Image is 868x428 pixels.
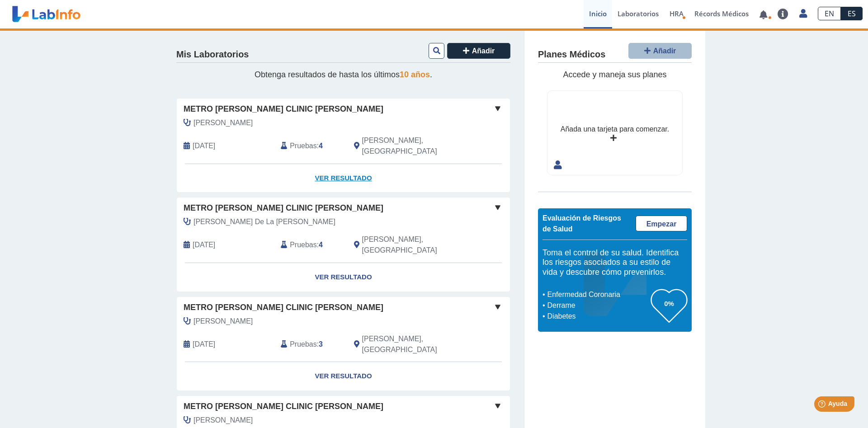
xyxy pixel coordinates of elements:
div: : [274,234,347,256]
h4: Mis Laboratorios [176,49,249,60]
span: HRA [670,9,684,18]
span: Pruebas [290,141,316,151]
li: Derrame [545,300,651,311]
span: 2025-05-23 [193,240,215,250]
span: Gomez Rivera, Jose [193,415,253,426]
span: Accede y maneja sus planes [563,70,666,79]
span: Trabanco De La Cruz, Cesar [193,216,335,227]
span: Añadir [472,47,495,55]
span: 2025-04-09 [193,339,215,350]
a: ES [841,7,863,20]
li: Enfermedad Coronaria [545,289,651,300]
a: EN [818,7,841,20]
b: 4 [319,241,323,249]
span: Empezar [646,220,677,228]
span: Pruebas [290,339,316,350]
iframe: Help widget launcher [788,393,858,418]
h3: 0% [651,298,687,309]
span: 10 años [400,70,430,79]
div: : [274,334,347,355]
span: Metro [PERSON_NAME] Clinic [PERSON_NAME] [184,400,383,413]
span: Ponce, PR [362,234,462,256]
a: Empezar [636,216,687,231]
a: Ver Resultado [177,263,510,292]
div: Añada una tarjeta para comenzar. [561,124,669,135]
span: Obtenga resultados de hasta los últimos . [255,70,432,79]
div: : [274,135,347,157]
span: Pruebas [290,240,316,250]
a: Ver Resultado [177,164,510,193]
span: 2025-09-16 [193,141,215,151]
button: Añadir [447,43,510,59]
span: Ponce, PR [362,334,462,355]
span: Evaluación de Riesgos de Salud [542,214,621,233]
span: Metro [PERSON_NAME] Clinic [PERSON_NAME] [184,301,383,314]
a: Ver Resultado [177,362,510,390]
li: Diabetes [545,311,651,322]
span: Metro [PERSON_NAME] Clinic [PERSON_NAME] [184,103,383,115]
b: 3 [319,340,323,348]
span: Añadir [653,47,676,55]
h5: Toma el control de su salud. Identifica los riesgos asociados a su estilo de vida y descubre cómo... [542,248,687,277]
span: Gomez Rivera, Jose [193,316,253,327]
h4: Planes Médicos [538,49,605,60]
span: Gomez Rivera, Jose [193,118,253,128]
span: Metro [PERSON_NAME] Clinic [PERSON_NAME] [184,202,383,214]
span: Ponce, PR [362,135,462,157]
b: 4 [319,142,323,150]
button: Añadir [628,43,692,59]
